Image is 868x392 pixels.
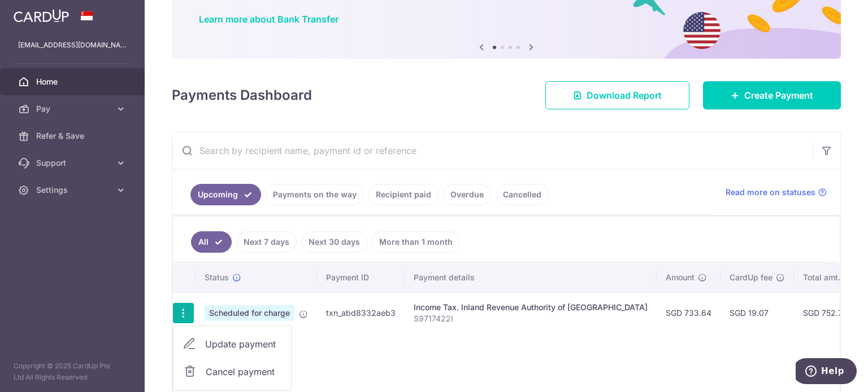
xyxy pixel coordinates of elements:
[36,76,111,87] span: Home
[236,231,297,253] a: Next 7 days
[730,272,772,283] span: CardUp fee
[266,184,364,205] a: Payments on the way
[36,157,111,169] span: Support
[803,272,840,283] span: Total amt.
[205,272,229,283] span: Status
[172,133,813,169] input: Search by recipient name, payment id or reference
[703,81,841,109] a: Create Payment
[18,39,127,51] p: [EMAIL_ADDRESS][DOMAIN_NAME]
[36,184,111,196] span: Settings
[301,231,367,253] a: Next 30 days
[14,9,69,23] img: CardUp
[744,89,813,102] span: Create Payment
[36,103,111,114] span: Pay
[587,89,662,102] span: Download Report
[721,292,794,333] td: SGD 19.07
[172,85,312,105] h4: Payments Dashboard
[405,263,657,292] th: Payment details
[657,292,721,333] td: SGD 733.64
[666,272,695,283] span: Amount
[496,184,549,205] a: Cancelled
[199,14,338,25] a: Learn more about Bank Transfer
[726,187,815,198] span: Read more on statuses
[191,231,232,253] a: All
[414,302,648,313] div: Income Tax. Inland Revenue Authority of [GEOGRAPHIC_DATA]
[368,184,439,205] a: Recipient paid
[36,130,111,142] span: Refer & Save
[317,292,405,333] td: txn_abd8332aeb3
[796,358,857,386] iframe: Opens a widget where you can find more information
[414,313,648,324] p: S9717422I
[190,184,261,205] a: Upcoming
[372,231,460,253] a: More than 1 month
[443,184,491,205] a: Overdue
[205,305,294,321] span: Scheduled for charge
[317,263,405,292] th: Payment ID
[545,81,689,109] a: Download Report
[726,187,827,198] a: Read more on statuses
[794,292,862,333] td: SGD 752.71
